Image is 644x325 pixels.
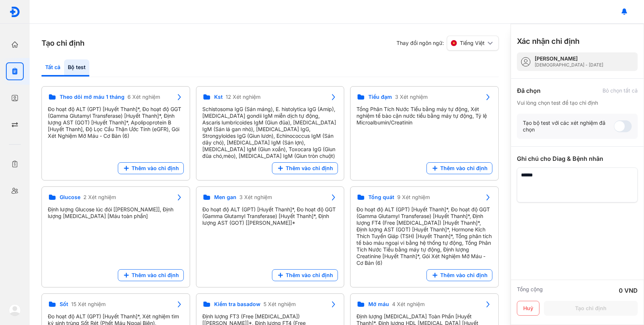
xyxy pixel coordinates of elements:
span: Thêm vào chỉ định [132,272,179,279]
div: Bộ test [64,59,89,77]
div: Schistosoma IgG (Sán máng), E. histolytica IgG (Amip), [MEDICAL_DATA] gondii IgM miễn dịch tự độn... [202,106,338,159]
button: Thêm vào chỉ định [426,162,492,174]
div: Định lượng Glucose lúc đói [[PERSON_NAME]], Định lượng [MEDICAL_DATA] [Máu toàn phần] [48,206,184,220]
span: 4 Xét nghiệm [392,301,425,308]
span: Thêm vào chỉ định [440,272,488,279]
button: Tạo chỉ định [544,301,638,316]
span: Men gan [214,194,236,201]
span: Tiếng Việt [460,40,485,46]
span: Thêm vào chỉ định [440,165,488,172]
span: Thêm vào chỉ định [286,272,333,279]
div: Thay đổi ngôn ngữ: [396,36,499,51]
div: Vui lòng chọn test để tạo chỉ định [517,100,638,106]
span: Tiểu đạm [368,94,392,100]
span: Thêm vào chỉ định [286,165,333,172]
div: Đã chọn [517,86,541,95]
span: 5 Xét nghiệm [263,301,296,308]
button: Thêm vào chỉ định [272,269,338,281]
span: 6 Xét nghiệm [127,94,160,100]
span: Tổng quát [368,194,394,201]
h3: Xác nhận chỉ định [517,36,580,46]
span: Mỡ máu [368,301,389,308]
div: Đo hoạt độ ALT (GPT) [Huyết Thanh]*, Đo hoạt độ GGT (Gamma Glutamyl Transferase) [Huyết Thanh]*, ... [202,206,338,226]
div: Tạo bộ test với các xét nghiệm đã chọn [523,120,614,133]
span: 15 Xét nghiệm [71,301,106,308]
div: [PERSON_NAME] [535,55,603,62]
span: Kiểm tra basadow [214,301,260,308]
div: Bỏ chọn tất cả [602,87,638,94]
div: Đo hoạt độ ALT (GPT) [Huyết Thanh]*, Đo hoạt độ GGT (Gamma Glutamyl Transferase) [Huyết Thanh]*, ... [356,206,492,266]
span: Thêm vào chỉ định [132,165,179,172]
h3: Tạo chỉ định [42,38,84,48]
span: Theo dõi mỡ máu 1 tháng [60,94,125,100]
span: Kst [214,94,223,100]
button: Huỷ [517,301,540,316]
span: 9 Xét nghiệm [397,194,430,201]
span: Glucose [60,194,80,201]
img: logo [9,304,21,316]
div: 0 VND [619,286,638,295]
button: Thêm vào chỉ định [118,162,184,174]
div: [DEMOGRAPHIC_DATA] - [DATE] [535,62,603,68]
span: Sốt [60,301,68,308]
div: Đo hoạt độ ALT (GPT) [Huyết Thanh]*, Đo hoạt độ GGT (Gamma Glutamyl Transferase) [Huyết Thanh]*, ... [48,106,184,139]
button: Thêm vào chỉ định [272,162,338,174]
span: 3 Xét nghiệm [239,194,272,201]
span: 12 Xét nghiệm [226,94,260,100]
div: Tất cả [42,59,64,77]
span: 2 Xét nghiệm [83,194,116,201]
div: Ghi chú cho Diag & Bệnh nhân [517,154,638,163]
button: Thêm vào chỉ định [118,269,184,281]
div: Tổng cộng [517,286,543,295]
img: logo [9,6,20,17]
span: 3 Xét nghiệm [395,94,428,100]
div: Tổng Phân Tích Nước Tiểu bằng máy tự động, Xét nghiệm tế bào cặn nước tiểu bằng máy tự động, Tỷ l... [356,106,492,126]
button: Thêm vào chỉ định [426,269,492,281]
